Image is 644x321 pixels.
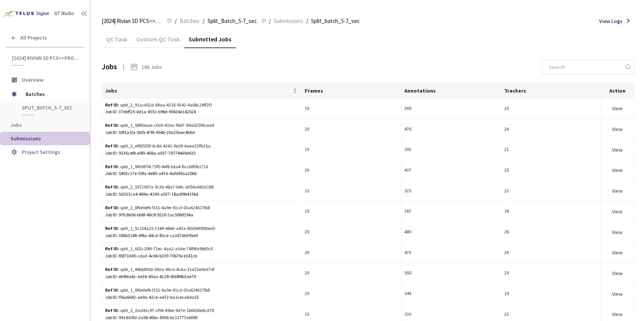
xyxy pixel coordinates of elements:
[178,17,201,25] a: Batches
[604,310,631,318] div: View
[302,99,401,119] td: 15
[105,245,235,253] div: split_1_602c10f6-71ec-4aa2-a5de-7489fa9b60c0
[12,55,79,61] span: [2024] Rivian 3D PCS<>Production
[604,248,631,257] div: View
[105,102,235,109] div: split_2_91ac602d-89aa-4316-9342-4a08c24ff2f3
[105,294,298,301] div: Job ID: f56a6642-ae9a-42ce-ae72-ba1ceca6da33
[302,119,401,140] td: 20
[302,242,401,263] td: 20
[105,246,119,251] b: Ref ID:
[105,211,298,219] div: Job ID: 97fc8e56-bb8f-48c8-9220-2ac50fef194a
[105,307,119,313] b: Ref ID:
[302,181,401,201] td: 15
[180,17,200,26] span: Batches
[102,84,302,99] th: Jobs
[544,60,624,74] input: Search
[105,122,119,128] b: Ref ID:
[105,150,298,157] div: Job ID: 9336cef8-e5f0-468a-a037-70774469d633
[20,35,47,41] span: All Projects
[105,205,119,210] b: Ref ID:
[604,290,631,298] div: View
[501,140,601,160] td: 21
[105,225,119,231] b: Ref ID:
[604,207,631,216] div: View
[604,269,631,277] div: View
[26,87,77,102] span: Batches
[401,201,501,222] td: 267
[105,287,235,294] div: split_1_0f6e0ef6-f151-4a9e-91cd-03a624617fb8
[401,160,501,181] td: 437
[105,253,298,260] div: Job ID: 85f73d45-cda3-4c66-b239-70b76ce141cb
[105,266,119,272] b: Ref ID:
[203,17,204,26] li: /
[401,119,501,140] td: 476
[401,181,501,201] td: 325
[302,140,401,160] td: 15
[105,143,119,149] b: Ref ID:
[105,232,298,239] div: Job ID: 386b3148-df8a-44cd-83ce-ca167db395e0
[501,263,601,284] td: 29
[501,242,601,263] td: 26
[604,104,631,113] div: View
[105,170,298,177] div: Job ID: 5403c17e-59fa-4e80-a47e-4afd661a20bb
[105,102,119,108] b: Ref ID:
[102,35,132,48] div: QC Task
[306,17,308,26] li: /
[11,122,22,128] span: Jobs
[22,76,43,83] span: Overview
[102,61,117,72] div: Jobs
[175,17,177,26] li: /
[401,99,501,119] td: 369
[501,119,601,140] td: 24
[105,184,235,191] div: split_2_5972007a-9c36-48a7-b6fc-b054a663d188
[105,163,235,170] div: split_1_5f6587f4-75f5-4ef8-bea4-8cc60f0b171d
[604,187,631,195] div: View
[22,105,78,111] span: Split_Batch_5-7_sec
[11,135,41,142] span: Submissions
[105,307,235,314] div: split_2_dad43c97-cf94-49be-9d7e-1b6b56e8cd78
[184,35,236,48] div: Submitted Jobs
[105,122,235,129] div: split_1_90f65eae-c0d0-410a-9667-69a02596cea4
[501,222,601,243] td: 26
[105,129,298,136] div: Job ID: 59f1a1fa-3fd5-47f6-954b-20a29aec4b6d
[272,17,305,25] a: Submissions
[132,35,184,48] div: Custom QC Task
[604,125,631,133] div: View
[22,149,60,155] span: Project Settings
[401,284,501,304] td: 349
[501,181,601,201] td: 22
[599,17,623,25] span: View Logs
[401,84,501,99] th: Annotations
[401,263,501,284] td: 550
[105,204,235,211] div: split_2_0f6e0ef6-f151-4a9e-91cd-03a624617fb8
[501,84,601,99] th: Trackers
[604,228,631,236] div: View
[269,17,271,26] li: /
[302,263,401,284] td: 20
[105,287,119,293] b: Ref ID:
[302,160,401,181] td: 20
[501,160,601,181] td: 25
[105,273,298,280] div: Job ID: eb9fea4c-ae36-40aa-8c38-6fd8f4b3ae79
[105,164,119,169] b: Ref ID:
[501,201,601,222] td: 18
[105,191,298,198] div: Job ID: 5d333ca4-484a-4190-a037-18adf9b4156d
[105,184,119,190] b: Ref ID:
[102,17,163,26] span: [2024] Rivian 3D PCS<>Production
[302,284,401,304] td: 20
[501,284,601,304] td: 19
[311,17,360,26] span: Split_batch_5-7_sec
[401,140,501,160] td: 303
[105,225,235,232] div: split_1_5c134a25-2144-48eb-a43a-80d04095bed0
[601,84,634,99] th: Action
[501,99,601,119] td: 25
[604,146,631,154] div: View
[302,222,401,243] td: 20
[54,10,74,17] div: GT Studio
[302,84,401,99] th: Frames
[208,17,257,26] span: Split_Batch_5-7_sec
[401,242,501,263] td: 473
[105,143,235,150] div: split_2_ef80555f-6c8d-4341-9e28-4aea32ffb15a
[302,201,401,222] td: 15
[604,166,631,174] div: View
